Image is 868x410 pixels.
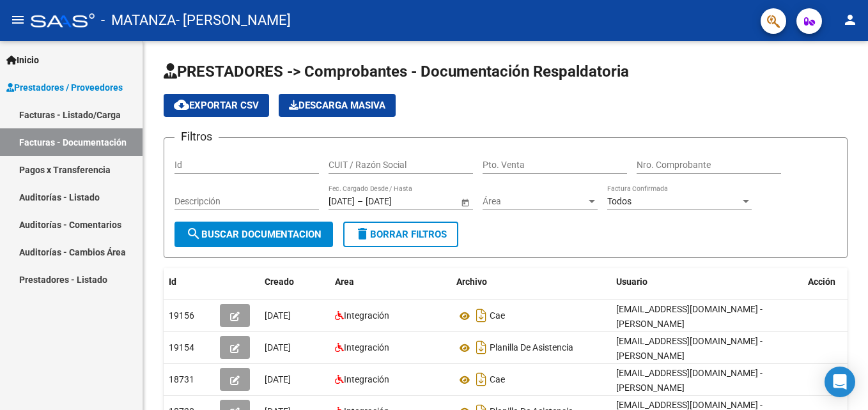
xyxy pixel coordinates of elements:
span: Integración [344,374,389,384]
span: 18731 [169,374,194,384]
span: Borrar Filtros [355,229,447,240]
mat-icon: cloud_download [174,97,189,112]
span: Área [483,196,586,207]
span: [EMAIL_ADDRESS][DOMAIN_NAME] - [PERSON_NAME] [616,304,763,329]
mat-icon: person [842,12,858,27]
h3: Filtros [174,128,219,146]
datatable-header-cell: Acción [803,268,867,296]
span: 19156 [169,310,194,321]
span: Id [169,277,176,287]
span: Cae [490,375,505,385]
input: Fecha inicio [329,196,355,207]
span: Integración [344,310,389,321]
span: [EMAIL_ADDRESS][DOMAIN_NAME] - [PERSON_NAME] [616,368,763,393]
mat-icon: delete [355,226,370,241]
mat-icon: search [186,226,201,241]
datatable-header-cell: Area [330,268,451,296]
span: [DATE] [265,374,291,384]
span: 19154 [169,342,194,353]
span: Cae [490,311,505,321]
span: Archivo [456,277,487,287]
span: Exportar CSV [174,100,259,111]
i: Descargar documento [473,337,490,358]
mat-icon: menu [10,12,26,27]
button: Buscar Documentacion [174,222,333,247]
span: Prestadores / Proveedores [6,80,123,95]
span: Buscar Documentacion [186,229,322,240]
span: Inicio [6,53,39,67]
datatable-header-cell: Creado [260,268,330,296]
datatable-header-cell: Archivo [451,268,611,296]
span: Area [335,277,354,287]
span: [EMAIL_ADDRESS][DOMAIN_NAME] - [PERSON_NAME] [616,336,763,361]
datatable-header-cell: Usuario [611,268,803,296]
div: Open Intercom Messenger [825,367,855,397]
span: Usuario [616,277,647,287]
button: Open calendar [458,195,472,209]
input: Fecha fin [366,196,428,207]
span: – [357,196,363,207]
span: Integración [344,342,389,353]
span: Planilla De Asistencia [490,343,573,353]
span: - MATANZA [101,6,176,34]
button: Borrar Filtros [343,222,458,247]
datatable-header-cell: Id [164,268,215,296]
app-download-masive: Descarga masiva de comprobantes (adjuntos) [279,94,396,117]
i: Descargar documento [473,305,490,326]
span: [DATE] [265,342,291,353]
span: Creado [265,277,294,287]
span: PRESTADORES -> Comprobantes - Documentación Respaldatoria [164,63,629,80]
span: Todos [607,196,632,206]
button: Descarga Masiva [279,94,396,117]
i: Descargar documento [473,369,490,390]
span: Acción [808,277,835,287]
button: Exportar CSV [164,94,269,117]
span: Descarga Masiva [289,100,385,111]
span: - [PERSON_NAME] [176,6,291,34]
span: [DATE] [265,310,291,321]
